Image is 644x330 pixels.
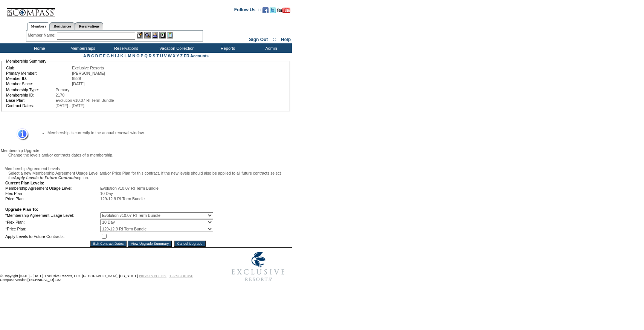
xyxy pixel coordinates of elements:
[262,9,269,14] a: Become our fan on Facebook
[164,54,167,58] a: V
[14,175,77,180] i: Apply Levels to Future Contracts
[99,54,102,58] a: E
[277,9,290,14] a: Subscribe to our YouTube Channel
[6,103,55,108] td: Contract Dates:
[173,54,175,58] a: X
[117,54,119,58] a: J
[205,43,249,53] td: Reports
[100,186,159,190] span: Evolution v10.07 RI Term Bundle
[177,54,179,58] a: Y
[124,54,127,58] a: L
[75,22,103,30] a: Reservations
[5,212,99,218] td: *Membership Agreement Usage Level:
[6,93,55,97] td: Membership ID:
[273,37,276,42] span: ::
[249,37,268,42] a: Sign Out
[47,130,279,135] li: Membership is currently in the annual renewal window.
[5,207,213,212] td: Upgrade Plan To:
[5,153,291,157] div: Change the levels and/or contracts dates of a membership.
[104,43,147,53] td: Reservations
[139,274,166,278] a: PRIVACY POLICY
[144,54,147,58] a: Q
[152,32,158,38] img: Impersonate
[5,196,99,201] td: Price Plan
[56,103,85,108] span: [DATE] - [DATE]
[17,43,60,53] td: Home
[5,166,291,171] div: Membership Agreement Levels
[6,81,71,86] td: Member Since:
[27,22,50,31] a: Members
[159,32,166,38] img: Reservations
[115,54,116,58] a: I
[83,54,86,58] a: A
[249,43,292,53] td: Admin
[56,98,114,103] span: Evolution v10.07 RI Term Bundle
[5,59,47,63] legend: Membership Summary
[111,54,114,58] a: H
[136,54,139,58] a: O
[72,76,81,81] span: 8829
[270,7,276,13] img: Follow us on Twitter
[174,241,205,247] input: Cancel Upgrade
[72,71,105,75] span: [PERSON_NAME]
[5,219,99,225] td: *Flex Plan:
[28,32,57,38] div: Member Name:
[281,37,291,42] a: Help
[87,54,90,58] a: B
[169,274,193,278] a: TERMS OF USE
[160,54,163,58] a: U
[5,186,99,190] td: Membership Agreement Usage Level:
[128,54,131,58] a: M
[1,148,291,153] div: Membership Upgrade
[6,66,71,70] td: Club:
[156,54,159,58] a: T
[128,241,172,247] input: View Upgrade Summary
[72,81,85,86] span: [DATE]
[133,54,136,58] a: N
[56,93,65,97] span: 2170
[103,54,105,58] a: F
[270,9,276,14] a: Follow us on Twitter
[168,54,172,58] a: W
[180,54,183,58] a: Z
[5,226,99,232] td: *Price Plan:
[262,7,269,13] img: Become our fan on Facebook
[72,66,104,70] span: Exclusive Resorts
[141,54,143,58] a: P
[12,128,29,141] img: Information Message
[144,32,151,38] img: View
[91,54,94,58] a: C
[5,171,291,180] div: Select a new Membership Agreement Usage Level and/or Price Plan for this contract. If the new lev...
[107,54,110,58] a: G
[100,196,145,201] span: 129-12.9 RI Term Bundle
[153,54,155,58] a: S
[90,241,127,247] input: Edit Contract Dates
[6,76,71,81] td: Member ID:
[60,43,104,53] td: Memberships
[184,54,209,58] a: ER Accounts
[5,191,99,196] td: Flex Plan
[277,8,290,13] img: Subscribe to our YouTube Channel
[56,87,70,92] span: Primary
[95,54,98,58] a: D
[167,32,173,38] img: b_calculator.gif
[5,181,213,185] td: Current Plan Levels:
[234,6,261,15] td: Follow Us ::
[50,22,75,30] a: Residences
[5,233,99,240] td: Apply Levels to Future Contracts:
[100,191,113,196] span: 10 Day
[6,98,55,103] td: Base Plan:
[147,43,205,53] td: Vacation Collection
[137,32,143,38] img: b_edit.gif
[121,54,124,58] a: K
[224,248,292,285] img: Exclusive Resorts
[6,87,55,92] td: Membership Type:
[6,2,55,17] img: Compass Home
[149,54,152,58] a: R
[6,71,71,75] td: Primary Member:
